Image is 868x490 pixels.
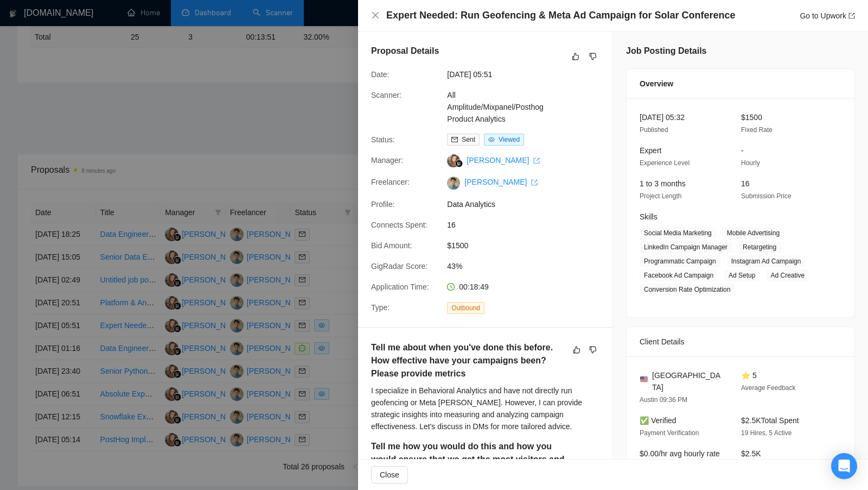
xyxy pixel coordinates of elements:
span: clock-circle [447,283,455,291]
span: Data Analytics [447,198,610,210]
span: Manager: [371,156,403,165]
span: Project Length [640,192,681,200]
span: Submission Price [741,192,792,200]
span: Programmatic Campaign [640,255,720,267]
button: dislike [586,343,599,356]
span: Overview [640,78,673,90]
span: dislike [589,52,597,61]
span: Expert [640,146,661,155]
span: dislike [589,345,597,354]
span: Bid Amount: [371,241,412,250]
button: like [569,50,582,63]
h5: Tell me about when you've done this before. How effective have your campaigns been? Please provid... [371,341,565,380]
span: 16 [447,219,610,231]
span: Instagram Ad Campaign [727,255,806,267]
span: Status: [371,135,395,144]
div: Open Intercom Messenger [831,453,857,479]
span: like [572,52,579,61]
span: Type: [371,303,390,312]
span: [DATE] 05:51 [447,68,610,80]
span: Hourly [741,159,760,167]
span: Published [640,126,668,134]
img: c190wvnHUQQXbomu360yIaSoVuX0FPUG-DGOj6Mxg_d8f8_quQWXDWpdeDHzYVJUUY [447,177,460,190]
span: [DATE] 05:32 [640,113,685,122]
span: $2.5K Total Spent [741,416,799,425]
a: [PERSON_NAME] export [467,156,540,165]
span: 1 to 3 months [640,179,686,188]
span: 19 Hires, 5 Active [741,429,792,437]
span: ⭐ 5 [741,371,757,380]
span: $1500 [447,240,610,252]
h5: Job Posting Details [626,45,706,58]
span: close [371,11,380,20]
span: Fixed Rate [741,126,773,134]
span: Experience Level [640,159,690,167]
h5: Proposal Details [371,45,439,58]
span: Ad Creative [766,269,809,281]
span: $0.00/hr avg hourly rate paid [640,449,720,470]
img: gigradar-bm.png [455,160,463,167]
h4: Expert Needed: Run Geofencing & Meta Ad Campaign for Solar Conference [386,9,735,22]
span: like [573,345,580,354]
span: - [741,146,744,155]
a: [PERSON_NAME] export [464,178,538,186]
span: Application Time: [371,282,429,291]
span: export [848,12,855,19]
span: Close [380,469,399,481]
button: like [570,343,583,356]
span: LinkedIn Campaign Manager [640,241,732,253]
span: ✅ Verified [640,416,676,425]
span: $1500 [741,113,762,122]
span: Sent [462,136,475,143]
div: Client Details [640,327,841,356]
a: All Amplitude/Mixpanel/Posthog Product Analytics [447,91,543,123]
span: GigRadar Score: [371,262,427,271]
span: 43% [447,260,610,272]
span: eye [488,136,495,143]
div: I specialize in Behavioral Analytics and have not directly run geofencing or Meta [PERSON_NAME]. ... [371,385,599,432]
span: Connects Spent: [371,221,427,229]
span: Outbound [447,302,484,314]
span: Viewed [499,136,520,143]
span: Conversion Rate Optimization [640,284,735,296]
span: Profile: [371,200,395,209]
span: mail [451,136,458,143]
img: 🇺🇸 [640,375,648,383]
span: export [533,158,540,164]
span: Facebook Ad Campaign [640,269,718,281]
span: Social Media Marketing [640,227,716,239]
span: Mobile Advertising [723,227,784,239]
span: $2.5K [741,449,761,458]
span: [GEOGRAPHIC_DATA] [652,369,724,393]
span: Ad Setup [724,269,759,281]
span: 00:18:49 [459,282,489,291]
button: Close [371,466,408,483]
span: Austin 09:36 PM [640,396,687,404]
button: Close [371,11,380,20]
span: Skills [640,212,658,221]
a: Go to Upworkexport [800,11,855,20]
span: Average Feedback [741,384,796,392]
span: export [531,179,538,186]
button: dislike [586,50,599,63]
span: Retargeting [738,241,781,253]
span: Scanner: [371,91,401,99]
span: Freelancer: [371,178,410,186]
span: 16 [741,179,750,188]
span: Date: [371,70,389,79]
span: Payment Verification [640,429,699,437]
